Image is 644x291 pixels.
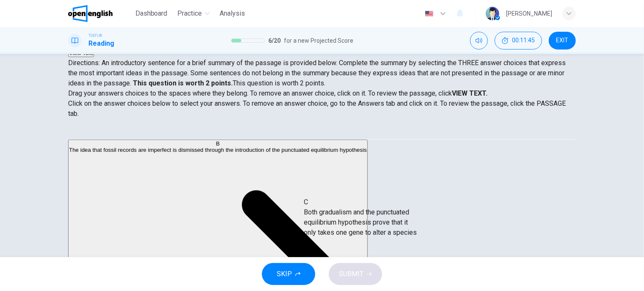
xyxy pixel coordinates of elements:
[268,36,281,46] span: 6 / 20
[506,8,552,19] div: [PERSON_NAME]
[512,37,535,44] span: 00:11:45
[88,38,114,49] h1: Reading
[135,8,168,19] span: Dashboard
[88,33,102,38] span: TOEFL®
[284,36,353,46] span: for a new Projected Score
[68,119,576,139] div: Choose test type tabs
[452,89,487,97] strong: VIEW TEXT.
[233,79,325,87] span: This question is worth 2 points.
[556,37,569,44] span: EXIT
[178,8,202,19] span: Practice
[217,6,249,21] button: Analysis
[69,147,367,153] span: The idea that fossil records are imperfect is dismissed through the introduction of the punctuate...
[69,140,367,147] div: B
[68,5,113,22] img: OpenEnglish logo
[470,32,488,49] div: Mute
[220,8,245,19] span: Analysis
[549,32,576,49] button: EXIT
[68,5,132,22] a: OpenEnglish logo
[131,79,233,87] strong: This question is worth 2 points.
[262,263,315,285] button: SKIP
[277,268,292,280] span: SKIP
[174,6,213,21] button: Practice
[495,32,542,49] div: Hide
[486,7,499,20] img: Profile picture
[424,11,435,17] img: en
[68,88,576,99] p: Drag your answers choices to the spaces where they belong. To remove an answer choice, click on i...
[495,32,542,49] button: 00:11:45
[68,59,566,87] span: Directions: An introductory sentence for a brief summary of the passage is provided below. Comple...
[68,99,576,119] p: Click on the answer choices below to select your answers. To remove an answer choice, go to the A...
[132,6,171,21] button: Dashboard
